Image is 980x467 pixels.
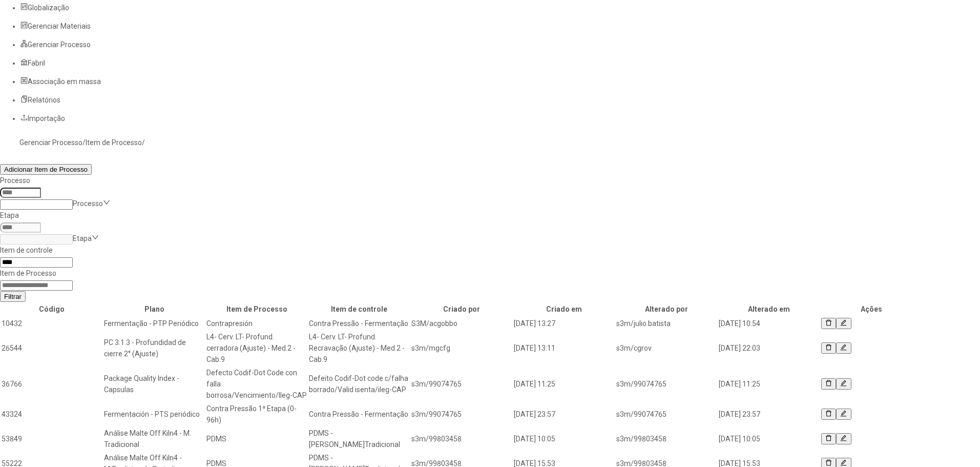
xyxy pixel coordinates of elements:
[616,367,717,401] td: s3m/99074765
[206,402,307,426] td: Contra Pressão 1ª Etapa (0-96h)
[616,303,717,315] th: Alterado por
[206,331,307,366] td: L4- Cerv. LT- Profund. cerradora (Ajuste) - Med.2 - Cab.9
[1,303,102,315] th: Código
[513,303,615,315] th: Criado em
[308,317,410,330] td: Contra Pressão - Fermentação
[206,367,307,401] td: Defecto Codif-Dot Code con falla borrosa/Vencimiento/Ileg-CAP
[718,402,820,426] td: [DATE] 23:57
[411,427,512,451] td: s3m/99803458
[513,367,615,401] td: [DATE] 11:25
[103,427,205,451] td: Análise Malte Off Kiln4 - M. Tradicional
[1,317,102,330] td: 10432
[28,114,65,123] span: Importação
[616,317,717,330] td: s3m/julio.batista
[4,293,22,300] span: Filtrar
[411,402,512,426] td: s3m/99074765
[103,317,205,330] td: Fermentação - PTP Periódico
[73,234,92,242] nz-select-placeholder: Etapa
[513,402,615,426] td: [DATE] 23:57
[513,317,615,330] td: [DATE] 13:27
[616,402,717,426] td: s3m/99074765
[1,402,102,426] td: 43324
[82,138,86,147] nz-breadcrumb-separator: /
[73,199,103,208] nz-select-placeholder: Processo
[19,138,82,147] a: Gerenciar Processo
[28,40,91,49] span: Gerenciar Processo
[718,317,820,330] td: [DATE] 10:54
[103,331,205,366] td: PC 3.1.3 - Profundidad de cierre 2° (Ajuste)
[1,331,102,366] td: 26544
[1,367,102,401] td: 36766
[28,96,60,104] span: Relatórios
[28,59,45,67] span: Fabril
[308,427,410,451] td: PDMS - [PERSON_NAME]Tradicional
[206,427,307,451] td: PDMS
[206,303,307,315] th: Item de Processo
[103,402,205,426] td: Fermentación - PTS periódico
[821,303,922,315] th: Ações
[411,331,512,366] td: s3m/mgcfg
[206,317,307,330] td: Contrapresión
[86,138,142,147] a: Item de Processo
[411,367,512,401] td: s3m/99074765
[718,367,820,401] td: [DATE] 11:25
[718,303,820,315] th: Alterado em
[411,303,512,315] th: Criado por
[142,138,145,147] nz-breadcrumb-separator: /
[4,166,88,173] span: Adicionar Item de Processo
[103,303,205,315] th: Plano
[308,303,410,315] th: Item de controle
[308,331,410,366] td: L4- Cerv. LT- Profund. Recravação (Ajuste) - Med.2 - Cab.9
[718,427,820,451] td: [DATE] 10:05
[308,367,410,401] td: Defeito Codif-Dot code c/falha borrado/Valid isenta/ileg-CAP
[1,427,102,451] td: 53849
[103,367,205,401] td: Package Quality Index - Capsulas
[616,331,717,366] td: s3m/cgrov
[513,427,615,451] td: [DATE] 10:05
[28,4,69,12] span: Globalização
[718,331,820,366] td: [DATE] 22:03
[513,331,615,366] td: [DATE] 13:11
[308,402,410,426] td: Contra Pressão - Fermentação
[616,427,717,451] td: s3m/99803458
[28,22,91,30] span: Gerenciar Materiais
[28,77,101,86] span: Associação em massa
[411,317,512,330] td: S3M/acgobbo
